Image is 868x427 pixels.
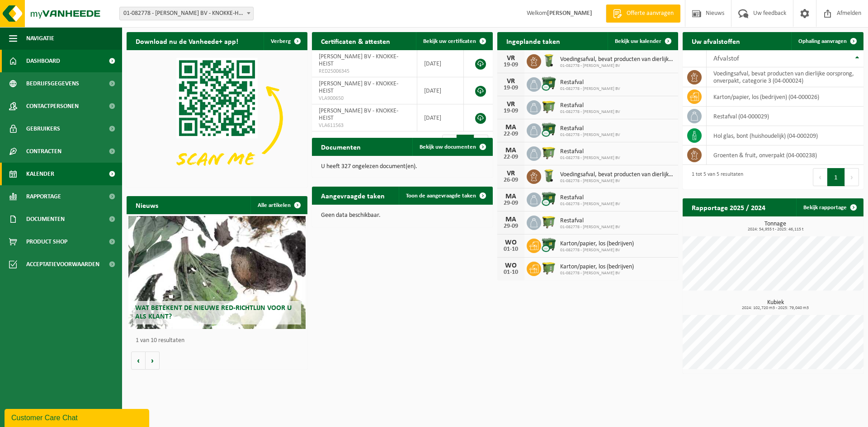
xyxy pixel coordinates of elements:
[560,248,634,253] span: 01-082778 - [PERSON_NAME] BV
[502,101,520,108] div: VR
[128,216,306,329] a: Wat betekent de nieuwe RED-richtlijn voor u als klant?
[26,253,99,276] span: Acceptatievoorwaarden
[26,117,60,140] span: Gebruikers
[399,187,492,205] a: Toon de aangevraagde taken
[502,216,520,223] div: MA
[502,170,520,177] div: VR
[713,55,739,62] span: Afvalstof
[813,168,827,186] button: Previous
[687,227,863,232] span: 2024: 54,955 t - 2025: 46,115 t
[127,50,307,186] img: Download de VHEPlus App
[321,164,484,170] p: U heeft 327 ongelezen document(en).
[127,32,247,50] h2: Download nu de Vanheede+ app!
[412,138,492,156] a: Bekijk uw documenten
[416,32,492,50] a: Bekijk uw certificaten
[707,67,863,87] td: voedingsafval, bevat producten van dierlijke oorsprong, onverpakt, categorie 3 (04-000024)
[5,407,151,427] iframe: chat widget
[319,53,398,67] span: [PERSON_NAME] BV - KNOKKE-HEIST
[136,338,303,344] p: 1 van 10 resultaten
[502,262,520,269] div: WO
[502,269,520,276] div: 01-10
[541,237,557,253] img: WB-1100-CU
[502,78,520,85] div: VR
[560,109,620,115] span: 01-082778 - [PERSON_NAME] BV
[560,148,620,155] span: Restafval
[312,32,399,50] h2: Certificaten & attesten
[541,214,557,230] img: WB-1100-HPE-GN-50
[615,38,661,44] span: Bekijk uw kalender
[26,27,54,50] span: Navigatie
[560,178,674,184] span: 01-082778 - [PERSON_NAME] BV
[502,177,520,183] div: 26-09
[26,50,60,72] span: Dashboard
[560,271,634,276] span: 01-082778 - [PERSON_NAME] BV
[406,193,476,199] span: Toon de aangevraagde taken
[26,72,79,95] span: Bedrijfsgegevens
[502,147,520,154] div: MA
[502,62,520,68] div: 19-09
[560,63,674,69] span: 01-082778 - [PERSON_NAME] BV
[845,168,859,186] button: Next
[560,240,634,248] span: Karton/papier, los (bedrijven)
[687,306,863,310] span: 2024: 102,720 m3 - 2025: 79,040 m3
[560,217,620,225] span: Restafval
[796,198,863,216] a: Bekijk rapportage
[26,163,54,185] span: Kalender
[497,32,569,50] h2: Ingeplande taken
[502,85,520,91] div: 19-09
[560,263,634,271] span: Karton/papier, los (bedrijven)
[502,239,520,246] div: WO
[624,9,676,18] span: Offerte aanvragen
[560,125,620,132] span: Restafval
[319,95,410,102] span: VLA900650
[502,131,520,137] div: 22-09
[560,202,620,207] span: 01-082778 - [PERSON_NAME] BV
[26,140,61,163] span: Contracten
[687,167,743,187] div: 1 tot 5 van 5 resultaten
[502,55,520,62] div: VR
[146,352,160,370] button: Volgende
[683,198,774,216] h2: Rapportage 2025 / 2024
[707,87,863,107] td: karton/papier, los (bedrijven) (04-000026)
[560,86,620,92] span: 01-082778 - [PERSON_NAME] BV
[541,53,557,68] img: WB-0140-HPE-GN-50
[707,126,863,145] td: hol glas, bont (huishoudelijk) (04-000209)
[127,196,167,214] h2: Nieuws
[560,155,620,161] span: 01-082778 - [PERSON_NAME] BV
[319,80,398,94] span: [PERSON_NAME] BV - KNOKKE-HEIST
[687,221,863,232] h3: Tonnage
[417,77,464,104] td: [DATE]
[420,144,476,150] span: Bekijk uw documenten
[560,102,620,109] span: Restafval
[560,194,620,202] span: Restafval
[321,212,484,219] p: Geen data beschikbaar.
[560,171,674,178] span: Voedingsafval, bevat producten van dierlijke oorsprong, onverpakt, categorie 3
[827,168,845,186] button: 1
[560,225,620,230] span: 01-082778 - [PERSON_NAME] BV
[312,187,394,204] h2: Aangevraagde taken
[707,145,863,165] td: groenten & fruit, onverpakt (04-000238)
[608,32,677,50] a: Bekijk uw kalender
[26,185,61,208] span: Rapportage
[417,50,464,77] td: [DATE]
[502,223,520,230] div: 29-09
[502,193,520,200] div: MA
[541,191,557,206] img: WB-1100-CU
[119,7,254,20] span: 01-082778 - MARIE SISKA BV - KNOKKE-HEIST
[502,108,520,114] div: 19-09
[423,38,476,44] span: Bekijk uw certificaten
[541,168,557,183] img: WB-0140-HPE-GN-50
[502,200,520,206] div: 29-09
[683,32,749,50] h2: Uw afvalstoffen
[26,208,65,230] span: Documenten
[687,300,863,310] h3: Kubiek
[502,154,520,160] div: 22-09
[250,196,307,214] a: Alle artikelen
[560,132,620,138] span: 01-082778 - [PERSON_NAME] BV
[319,68,410,75] span: RED25006345
[541,99,557,114] img: WB-1100-HPE-GN-50
[560,56,674,63] span: Voedingsafval, bevat producten van dierlijke oorsprong, onverpakt, categorie 3
[502,246,520,253] div: 01-10
[791,32,863,50] a: Ophaling aanvragen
